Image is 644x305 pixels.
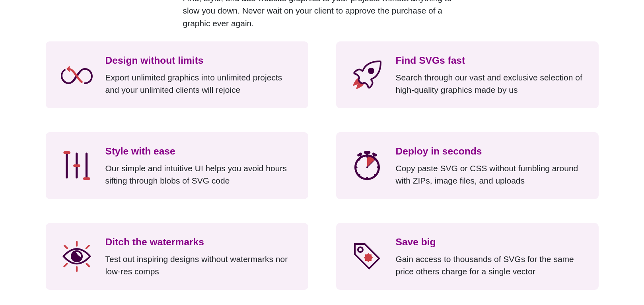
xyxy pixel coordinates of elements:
h3: Find SVGs fast [396,53,587,68]
h3: Style with ease [105,144,296,159]
p: Our simple and intuitive UI helps you avoid hours sifting through blobs of SVG code [105,162,296,187]
h3: Ditch the watermarks [105,235,296,250]
p: Gain access to thousands of SVGs for the same price others charge for a single vector [396,253,587,278]
p: Export unlimited graphics into unlimited projects and your unlimited clients will rejoice [105,71,296,96]
h3: Save big [396,235,587,250]
p: Test out inspiring designs without watermarks nor low-res comps [105,253,296,278]
h3: Deploy in seconds [396,144,587,159]
p: Search through our vast and exclusive selection of high-quality graphics made by us [396,71,587,96]
h3: Design without limits [105,53,296,68]
p: Copy paste SVG or CSS without fumbling around with ZIPs, image files, and uploads [396,162,587,187]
